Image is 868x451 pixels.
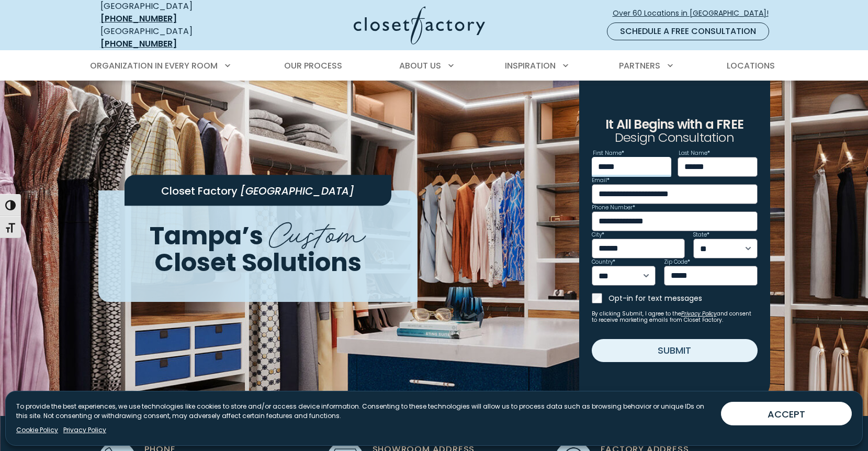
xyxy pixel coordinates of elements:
[592,205,635,210] label: Phone Number
[100,13,177,25] a: [PHONE_NUMBER]
[269,207,366,255] span: Custom
[619,60,660,72] span: Partners
[592,232,604,238] label: City
[721,402,852,425] button: ACCEPT
[612,4,777,22] a: Over 60 Locations in [GEOGRAPHIC_DATA]!
[613,8,777,19] span: Over 60 Locations in [GEOGRAPHIC_DATA]!
[615,129,734,146] span: Design Consultation
[593,151,624,156] label: First Name
[592,178,610,183] label: Email
[90,60,218,72] span: Organization in Every Room
[63,425,106,435] a: Privacy Policy
[607,22,769,40] a: Schedule a Free Consultation
[399,60,441,72] span: About Us
[693,232,709,238] label: State
[608,293,758,303] label: Opt-in for text messages
[605,116,743,133] span: It All Begins with a FREE
[664,260,690,265] label: Zip Code
[592,311,758,323] small: By clicking Submit, I agree to the and consent to receive marketing emails from Closet Factory.
[83,51,786,81] nav: Primary Menu
[505,60,556,72] span: Inspiration
[161,184,238,198] span: Closet Factory
[240,184,354,198] span: [GEOGRAPHIC_DATA]
[727,60,775,72] span: Locations
[100,25,252,50] div: [GEOGRAPHIC_DATA]
[100,38,177,50] a: [PHONE_NUMBER]
[681,310,717,318] a: Privacy Policy
[16,425,58,435] a: Cookie Policy
[592,260,615,265] label: Country
[592,339,758,362] button: Submit
[284,60,342,72] span: Our Process
[354,6,485,44] img: Closet Factory Logo
[150,218,263,253] span: Tampa’s
[16,402,713,421] p: To provide the best experiences, we use technologies like cookies to store and/or access device i...
[154,244,362,279] span: Closet Solutions
[679,151,710,156] label: Last Name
